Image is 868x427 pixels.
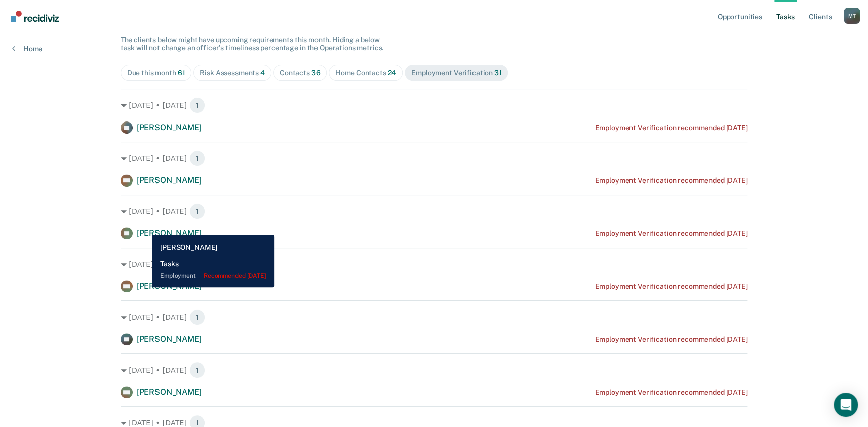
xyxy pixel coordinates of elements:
[260,69,265,77] span: 4
[121,97,748,113] div: [DATE] • [DATE] 1
[189,309,205,325] span: 1
[121,362,748,378] div: [DATE] • [DATE] 1
[12,44,42,53] a: Home
[595,176,747,185] div: Employment Verification recommended [DATE]
[137,123,202,132] span: [PERSON_NAME]
[595,282,747,291] div: Employment Verification recommended [DATE]
[595,229,747,238] div: Employment Verification recommended [DATE]
[178,69,185,77] span: 61
[189,150,205,166] span: 1
[121,256,748,272] div: [DATE] • [DATE] 1
[844,8,860,24] button: Profile dropdown button
[494,69,502,77] span: 31
[137,387,202,397] span: [PERSON_NAME]
[280,69,321,77] div: Contacts
[387,69,396,77] span: 24
[411,69,501,77] div: Employment Verification
[595,124,747,132] div: Employment Verification recommended [DATE]
[121,203,748,219] div: [DATE] • [DATE] 1
[200,69,265,77] div: Risk Assessments
[137,281,202,291] span: [PERSON_NAME]
[595,335,747,344] div: Employment Verification recommended [DATE]
[127,69,185,77] div: Due this month
[11,11,59,22] img: Recidiviz
[189,362,205,378] span: 1
[844,8,860,24] div: M T
[834,393,858,417] div: Open Intercom Messenger
[121,309,748,325] div: [DATE] • [DATE] 1
[137,334,202,344] span: [PERSON_NAME]
[189,256,205,272] span: 1
[189,203,205,219] span: 1
[121,150,748,166] div: [DATE] • [DATE] 1
[137,228,202,238] span: [PERSON_NAME]
[121,36,384,52] span: The clients below might have upcoming requirements this month. Hiding a below task will not chang...
[137,175,202,185] span: [PERSON_NAME]
[595,388,747,397] div: Employment Verification recommended [DATE]
[335,69,396,77] div: Home Contacts
[311,69,321,77] span: 36
[189,97,205,113] span: 1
